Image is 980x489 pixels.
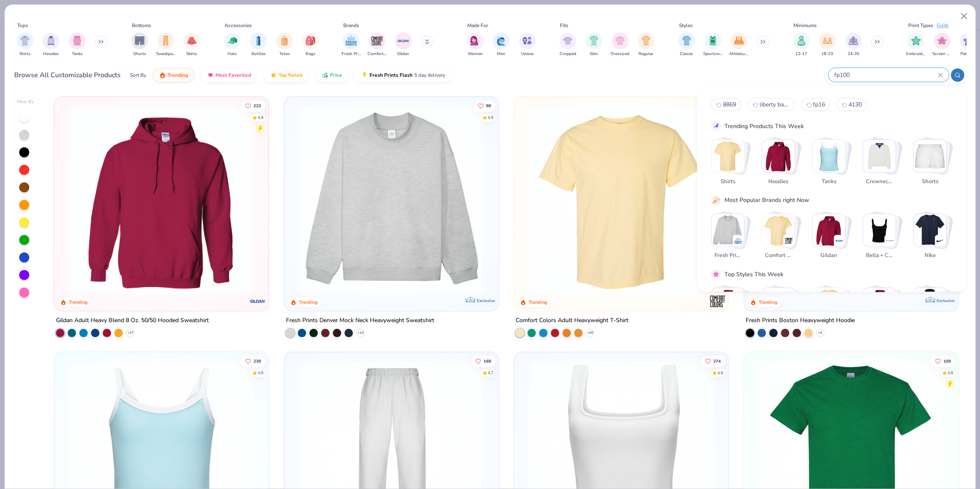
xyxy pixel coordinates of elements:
div: 4.8 [258,114,263,121]
img: Cozy [863,288,896,320]
img: Comfort Colors [762,214,795,247]
button: filter button [156,33,175,57]
div: Fits [560,22,568,29]
span: Hats [228,51,237,57]
img: Women Image [470,36,480,45]
img: Regular Image [641,36,651,45]
span: 18-23 [821,51,833,57]
img: Shirts Image [20,36,30,45]
button: Stack Card Button Athleisure [812,287,851,337]
span: 238 [253,359,261,363]
button: Like [241,355,265,367]
div: filter for Patches [960,33,976,57]
button: Like [471,355,495,367]
div: filter for Cropped [560,33,576,57]
img: Patches Image [963,36,973,45]
span: Hoodies [43,51,59,57]
img: Oversized Image [615,36,625,45]
div: Bottoms [132,22,151,29]
img: Fresh Prints Image [345,35,357,47]
div: Guide [937,22,949,29]
button: Stack Card Button Cozy [863,287,901,337]
div: Minimums [793,22,817,29]
span: Patches [960,51,975,57]
img: Men Image [496,36,506,45]
div: filter for Fresh Prints [342,33,361,57]
div: filter for Shorts [131,33,148,57]
span: Fresh Prints Flash [370,72,413,78]
span: 109 [943,359,951,363]
button: filter button [638,33,654,57]
button: filter button [276,33,293,57]
div: filter for Bags [302,33,319,57]
button: filter button [69,33,86,57]
span: Top Rated [279,72,302,78]
div: filter for Oversized [610,33,629,57]
button: Stack Card Button Preppy [913,287,952,337]
div: filter for Totes [276,33,293,57]
img: Sweatpants Image [161,36,170,45]
button: Stack Card Button Comfort Colors [762,214,800,263]
img: 029b8af0-80e6-406f-9fdc-fdf898547912 [522,105,719,294]
button: Stack Card Button Fresh Prints [711,214,750,263]
span: Shorts [133,51,146,57]
div: Accessories [225,22,252,29]
img: Gildan logo [249,292,266,309]
input: Try "T-Shirt" [833,70,938,80]
img: Hoodies Image [46,36,56,45]
img: Sportswear [762,288,795,320]
span: 4130 [848,101,862,108]
div: filter for Slim [585,33,602,57]
span: Bottles [251,51,266,57]
div: Filter By [17,99,34,105]
img: Tanks Image [73,36,82,45]
span: Exclusive [476,297,494,303]
span: Shirts [714,178,742,186]
div: filter for Comfort Colors [367,33,387,57]
span: liberty bags [760,101,790,108]
div: Fresh Prints Denver Mock Neck Heavyweight Sweatshirt [286,315,434,325]
span: Crewnecks [866,178,893,186]
div: Sort By [130,71,146,79]
img: Shirts [712,140,744,172]
span: Tanks [815,178,843,186]
span: + 10 [357,330,363,335]
div: 4.7 [488,370,494,376]
img: Sportswear Image [708,36,717,45]
img: trend_line.gif [712,122,720,130]
button: Stack Card Button Bella + Canvas [863,214,901,263]
img: trending.gif [159,72,166,78]
button: Stack Card Button Shirts [711,139,750,189]
span: 5 day delivery [414,71,445,80]
img: Screen Print Image [937,36,947,45]
button: filter button [224,33,241,57]
span: Totes [279,51,290,57]
img: a90f7c54-8796-4cb2-9d6e-4e9644cfe0fe [490,105,687,294]
img: Gildan Image [397,35,410,47]
button: filter button [183,33,200,57]
span: + 9 [818,330,822,335]
div: filter for Hats [224,33,241,57]
button: Stack Card Button Nike [913,214,952,263]
img: 01756b78-01f6-4cc6-8d8a-3c30c1a0c8ac [63,105,260,294]
div: Gildan Adult Heavy Blend 8 Oz. 50/50 Hooded Sweatshirt [56,315,209,325]
button: Like [931,355,955,367]
div: filter for Classic [678,33,695,57]
div: filter for Tanks [69,33,86,57]
div: Trending Products This Week [724,122,804,131]
img: Bella + Canvas [886,237,894,245]
span: Most Favorited [215,72,251,78]
button: filter button [845,33,862,57]
div: filter for Athleisure [729,33,748,57]
div: 4.8 [947,370,953,376]
div: filter for 12-17 [793,33,810,57]
button: Like [474,100,495,111]
span: Sweatpants [156,51,175,57]
img: Bella + Canvas [863,214,896,247]
img: Gildan [835,237,843,245]
button: Stack Card Button Crewnecks [863,139,901,189]
img: Shorts [914,140,946,172]
span: + 37 [127,330,134,335]
div: 4.8 [717,370,723,376]
div: filter for Shirts [17,33,33,57]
